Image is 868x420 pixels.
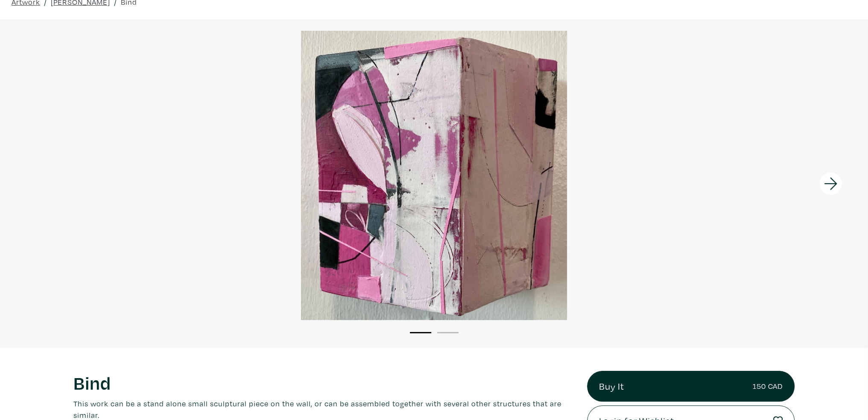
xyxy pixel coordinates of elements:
[587,371,795,402] a: Buy It150 CAD
[73,371,574,394] h1: Bind
[753,380,783,392] small: 150 CAD
[410,332,431,333] button: 1 of 2
[437,332,459,333] button: 2 of 2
